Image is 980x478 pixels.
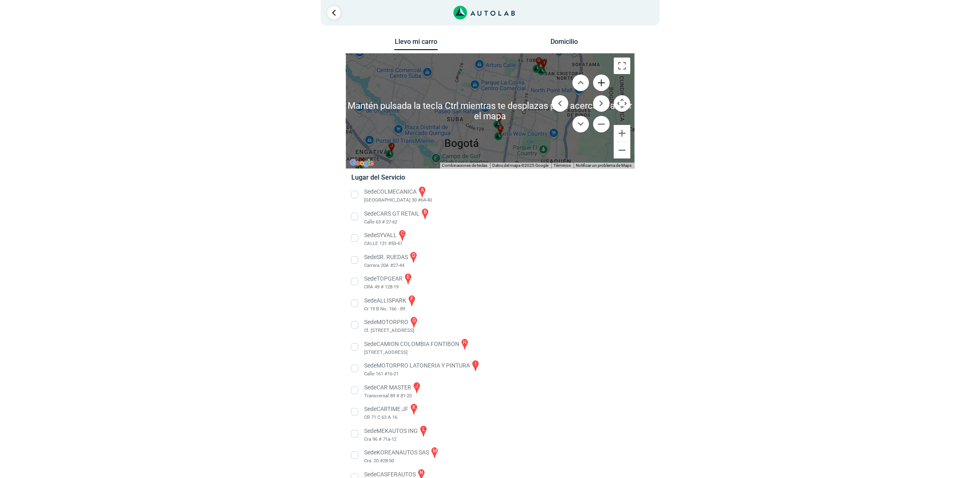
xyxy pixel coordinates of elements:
[498,113,501,120] span: c
[576,163,632,168] a: Notificar un problema de Maps
[348,158,375,168] img: Google
[614,95,630,112] button: Controles de visualización del mapa
[453,8,515,16] a: Link al sitio de autolab
[544,60,545,67] span: i
[391,143,393,150] span: j
[542,38,586,50] button: Domicilio
[351,173,629,181] h5: Lugar del Servicio
[593,95,610,112] button: Mover a la derecha
[537,57,541,64] span: g
[499,125,502,132] span: e
[572,116,589,132] button: Mover abajo
[493,163,549,168] span: Datos del mapa ©2025 Google
[554,163,571,168] a: Términos (se abre en una nueva pestaña)
[614,58,630,74] button: Cambiar a la vista en pantalla completa
[593,116,610,132] button: Reducir
[394,38,438,50] button: Llevo mi carro
[552,95,568,112] button: Mover a la izquierda
[442,163,488,168] button: Combinaciones de teclas
[348,158,375,168] a: Abre esta zona en Google Maps (se abre en una nueva ventana)
[572,74,589,91] button: Mover arriba
[593,74,610,91] button: Ampliar
[327,6,341,19] a: Ir al paso anterior
[614,142,630,159] button: Reducir
[614,125,630,142] button: Ampliar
